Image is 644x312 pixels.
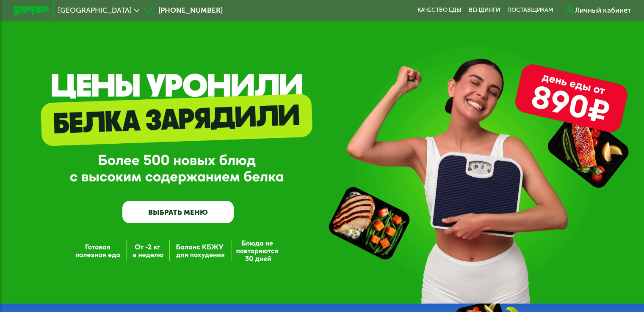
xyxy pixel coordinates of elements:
div: поставщикам [507,7,553,14]
a: ВЫБРАТЬ МЕНЮ [122,201,234,223]
a: [PHONE_NUMBER] [144,5,223,16]
div: Личный кабинет [575,5,630,16]
a: Качество еды [417,7,462,14]
span: [GEOGRAPHIC_DATA] [58,7,132,14]
a: Вендинги [469,7,500,14]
